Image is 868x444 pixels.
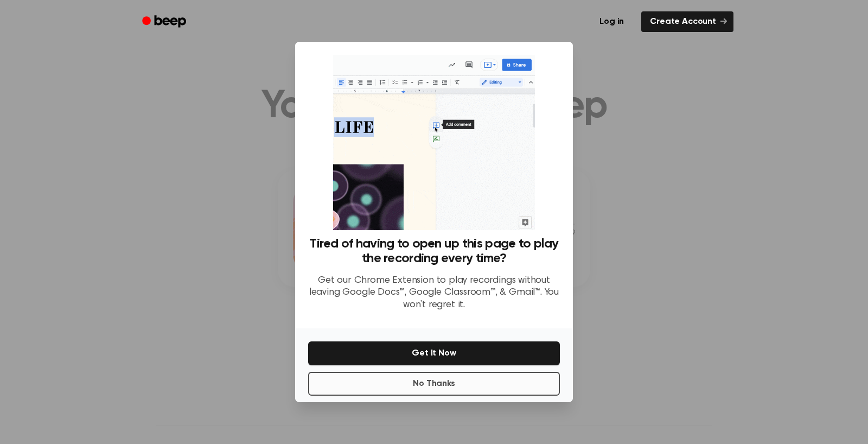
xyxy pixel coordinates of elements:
p: Get our Chrome Extension to play recordings without leaving Google Docs™, Google Classroom™, & Gm... [308,275,560,312]
a: Create Account [641,11,733,32]
img: Beep extension in action [333,55,534,230]
button: No Thanks [308,372,560,396]
a: Log in [589,9,635,34]
a: Beep [135,11,196,33]
button: Get It Now [308,341,560,365]
h3: Tired of having to open up this page to play the recording every time? [308,237,560,266]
